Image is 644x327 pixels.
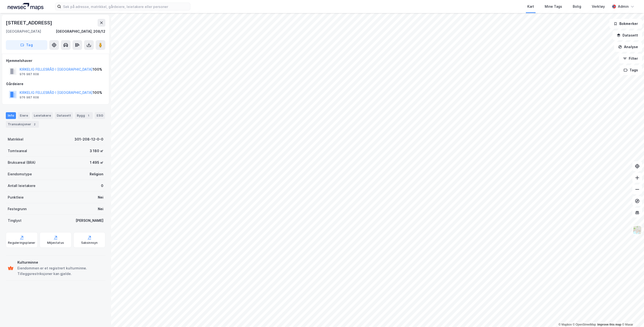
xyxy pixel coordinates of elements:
button: Filter [619,54,642,63]
div: Mine Tags [545,4,562,9]
div: Gårdeiere [6,81,105,87]
div: 100% [93,90,102,96]
a: Improve this map [597,323,621,326]
button: Bokmerker [609,19,642,29]
div: Religion [90,171,103,177]
div: [GEOGRAPHIC_DATA] [6,29,41,34]
div: Bolig [573,4,581,9]
input: Søk på adresse, matrikkel, gårdeiere, leietakere eller personer [61,3,190,10]
a: Mapbox [558,323,572,326]
div: Matrikkel [8,136,23,142]
div: Bruksareal (BRA) [8,160,36,165]
button: Analyse [614,42,642,52]
div: Punktleie [8,194,24,200]
div: Saksinnsyn [81,241,98,245]
div: Verktøy [592,4,605,9]
div: Admin [618,4,629,9]
div: Nei [98,206,103,212]
div: Tomteareal [8,148,27,154]
button: Tag [6,40,47,50]
div: Transaksjoner [6,121,39,128]
div: Kulturminne [17,260,103,265]
div: 976 987 608 [20,72,39,76]
div: Antall leietakere [8,183,36,189]
div: 1 495 ㎡ [90,160,103,165]
button: Tags [620,65,642,75]
div: [GEOGRAPHIC_DATA], 208/12 [56,29,105,34]
div: 301-208-12-0-0 [74,136,103,142]
div: Miljøstatus [47,241,64,245]
div: Bygg [75,112,93,119]
div: 1 [86,113,91,118]
iframe: Chat Widget [620,304,644,327]
a: OpenStreetMap [573,323,596,326]
div: Kart [527,4,534,9]
div: Festegrunn [8,206,27,212]
div: Info [6,112,16,119]
div: 976 987 608 [20,96,39,99]
div: [PERSON_NAME] [76,218,103,223]
div: 2 [32,122,37,127]
div: Datasett [55,112,73,119]
div: 3 180 ㎡ [90,148,103,154]
div: ESG [95,112,105,119]
div: Hjemmelshaver [6,58,105,64]
img: logo.a4113a55bc3d86da70a041830d287a7e.svg [8,3,43,10]
img: Z [633,225,642,235]
div: Reguleringsplaner [8,241,35,245]
div: 100% [93,67,102,72]
div: [STREET_ADDRESS] [6,19,53,27]
div: Eiendommen er et registrert kulturminne. Tilleggsrestriksjoner kan gjelde. [17,265,103,277]
div: 0 [101,183,103,189]
div: Eiere [18,112,30,119]
button: Datasett [613,30,642,40]
div: Leietakere [32,112,53,119]
div: Tinglyst [8,218,21,223]
div: Eiendomstype [8,171,32,177]
div: Nei [98,194,103,200]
